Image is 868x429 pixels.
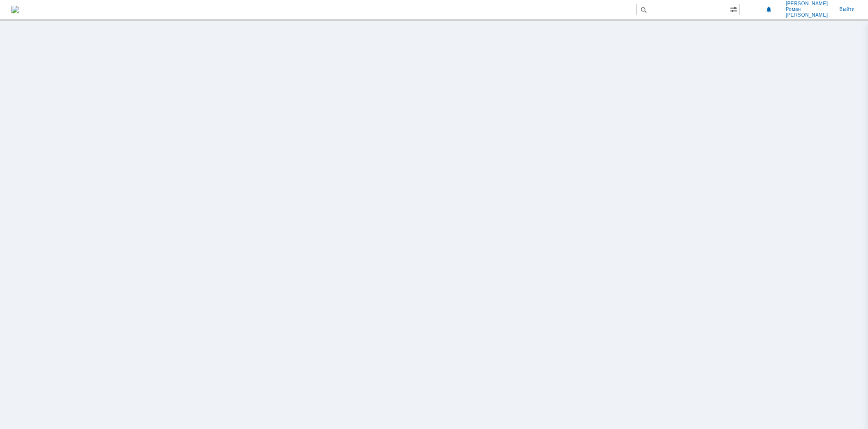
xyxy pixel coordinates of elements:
[786,1,828,7] span: [PERSON_NAME]
[11,6,19,13] a: Перейти на домашнюю страницу
[786,7,828,12] span: Роман
[730,4,739,13] span: Расширенный поиск
[786,12,828,18] span: [PERSON_NAME]
[11,6,19,13] img: logo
